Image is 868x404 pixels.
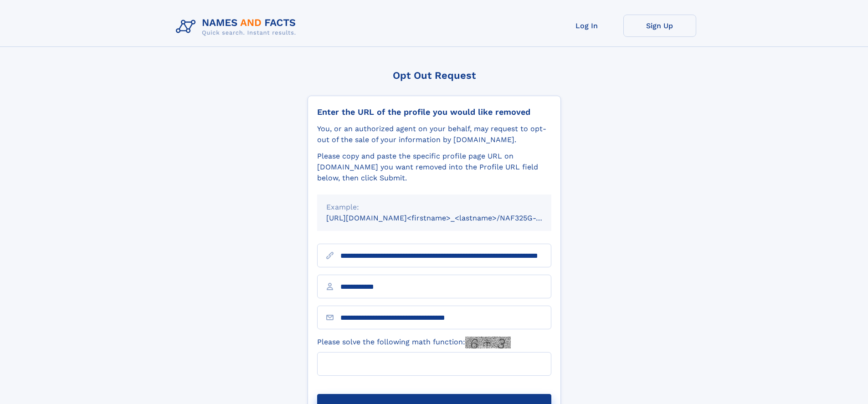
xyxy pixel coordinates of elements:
[623,15,696,37] a: Sign Up
[317,107,551,117] div: Enter the URL of the profile you would like removed
[550,15,623,37] a: Log In
[308,70,561,81] div: Opt Out Request
[317,337,511,348] label: Please solve the following math function:
[172,15,303,39] img: Logo Names and Facts
[317,123,551,145] div: You, or an authorized agent on your behalf, may request to opt-out of the sale of your informatio...
[326,214,569,222] small: [URL][DOMAIN_NAME]<firstname>_<lastname>/NAF325G-xxxxxxxx
[326,202,542,213] div: Example:
[317,151,551,184] div: Please copy and paste the specific profile page URL on [DOMAIN_NAME] you want removed into the Pr...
